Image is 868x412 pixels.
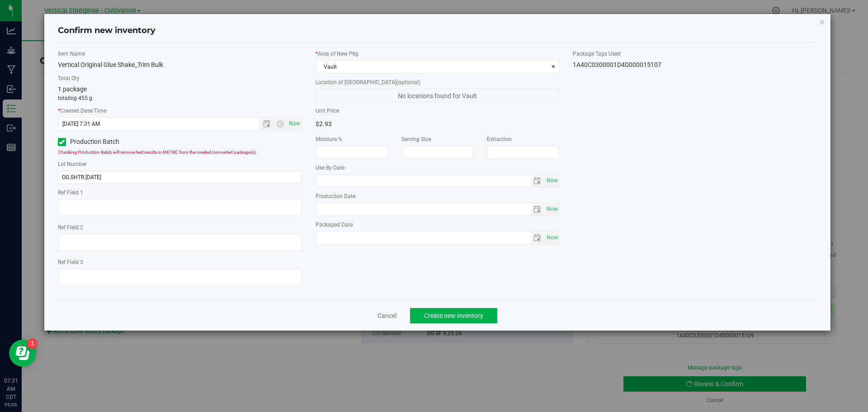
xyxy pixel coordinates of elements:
[58,60,302,70] div: Vertical Original Glue Shake_Trim Bulk
[316,107,431,115] label: Unit Price
[287,117,302,130] span: Set Current date
[58,94,302,102] p: totaling 455 g
[377,311,396,320] a: Cancel
[487,135,559,143] label: Extraction
[316,61,548,73] span: Vault
[544,232,559,244] span: select
[58,223,302,232] label: Ref Field 2
[544,231,560,244] span: Set Current date
[58,50,302,58] label: Item Name
[401,135,474,143] label: Serving Size
[316,164,560,172] label: Use By Date
[316,78,560,86] label: Location of [GEOGRAPHIC_DATA]
[544,203,559,216] span: select
[544,174,560,187] span: Set Current date
[316,89,560,102] span: No locations found for Vault
[58,85,87,93] span: 1 package
[544,175,559,187] span: select
[58,107,302,115] label: Created Date/Time
[573,60,817,70] div: 1A40C0300001D4D000015107
[259,120,274,128] span: Open the date view
[58,189,302,197] label: Ref Field 1
[531,175,544,187] span: select
[316,135,388,143] label: Moisture %
[316,221,560,229] label: Packaged Date
[573,50,817,58] label: Package Tags Used
[531,232,544,244] span: select
[58,160,302,168] label: Lot Number
[272,120,288,128] span: Open the time view
[58,150,257,155] span: Checking Production Batch will remove test results in METRC from the created/converted package(s).
[58,258,302,266] label: Ref Field 3
[544,203,560,216] span: Set Current date
[316,192,560,200] label: Production Date
[316,50,560,58] label: Area of New Pkg
[531,203,544,216] span: select
[58,74,302,82] label: Total Qty
[27,338,38,349] iframe: Resource center unread badge
[396,79,420,85] span: (optional)
[58,25,156,37] h4: Confirm new inventory
[58,137,173,147] label: Production Batch
[410,308,497,323] button: Create new inventory
[316,117,431,131] div: $2.93
[424,312,483,319] span: Create new inventory
[9,340,36,367] iframe: Resource center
